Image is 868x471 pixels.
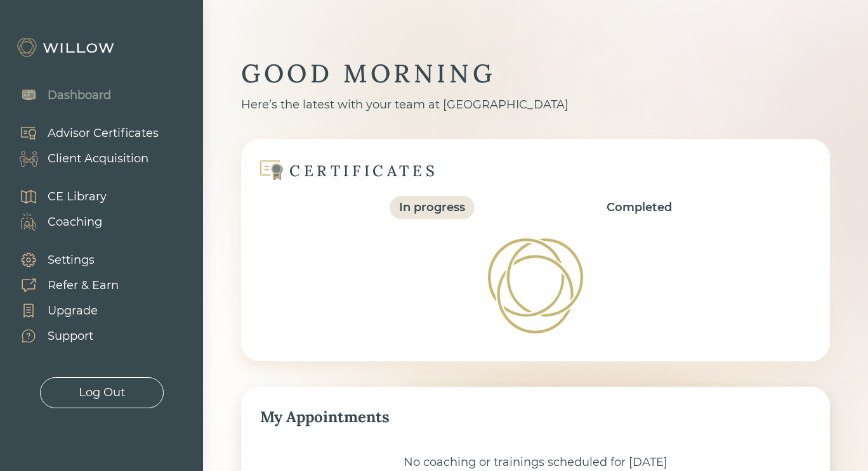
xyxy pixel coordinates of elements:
[6,146,159,171] a: Client Acquisition
[48,87,111,104] div: Dashboard
[16,37,117,58] img: Willow
[48,302,98,319] div: Upgrade
[6,298,119,323] a: Upgrade
[48,188,107,205] div: CE Library
[399,199,465,216] div: In progress
[241,57,830,90] div: GOOD MORNING
[48,214,102,231] div: Coaching
[484,235,587,337] img: Loading!
[6,120,159,146] a: Advisor Certificates
[48,150,148,167] div: Client Acquisition
[289,161,438,181] div: CERTIFICATES
[48,252,95,269] div: Settings
[241,96,830,113] div: Here’s the latest with your team at [GEOGRAPHIC_DATA]
[6,184,107,209] a: CE Library
[6,209,107,235] a: Coaching
[6,247,119,273] a: Settings
[79,384,125,401] div: Log Out
[260,454,811,471] div: No coaching or trainings scheduled for [DATE]
[48,328,93,345] div: Support
[607,199,672,216] div: Completed
[260,406,811,429] div: My Appointments
[48,125,159,142] div: Advisor Certificates
[48,277,119,294] div: Refer & Earn
[6,273,119,298] a: Refer & Earn
[6,82,111,108] a: Dashboard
